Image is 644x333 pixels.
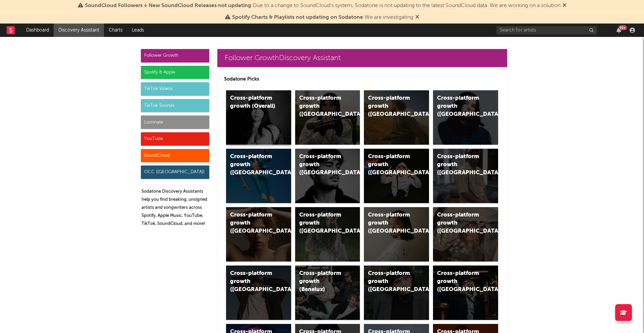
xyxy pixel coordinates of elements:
[230,153,276,177] div: Cross-platform growth ([GEOGRAPHIC_DATA])
[437,153,483,177] div: Cross-platform growth ([GEOGRAPHIC_DATA])
[230,211,276,235] div: Cross-platform growth ([GEOGRAPHIC_DATA])
[217,49,507,67] a: Follower GrowthDiscovery Assistant
[364,266,429,320] a: Cross-platform growth ([GEOGRAPHIC_DATA])
[616,28,621,33] button: 99+
[85,3,560,8] span: : Due to a change to SoundCloud's system, Sodatone is not updating to the latest SoundCloud data....
[54,23,104,37] a: Discovery Assistant
[141,132,209,146] div: YouTube
[141,49,209,62] div: Follower Growth
[21,23,54,37] a: Dashboard
[368,94,414,118] div: Cross-platform growth ([GEOGRAPHIC_DATA])
[295,266,360,320] a: Cross-platform growth (Benelux)
[141,82,209,96] div: TikTok Videos
[104,23,127,37] a: Charts
[364,149,429,203] a: Cross-platform growth ([GEOGRAPHIC_DATA]/GSA)
[226,266,291,320] a: Cross-platform growth ([GEOGRAPHIC_DATA])
[364,90,429,145] a: Cross-platform growth ([GEOGRAPHIC_DATA])
[141,99,209,112] div: TikTok Sounds
[368,270,414,294] div: Cross-platform growth ([GEOGRAPHIC_DATA])
[232,15,413,20] span: : We are investigating
[433,149,498,203] a: Cross-platform growth ([GEOGRAPHIC_DATA])
[226,207,291,261] a: Cross-platform growth ([GEOGRAPHIC_DATA])
[141,115,209,129] div: Luminate
[85,3,251,8] span: SoundCloud Followers + New SoundCloud Releases not updating
[224,75,500,83] p: Sodatone Picks
[295,207,360,261] a: Cross-platform growth ([GEOGRAPHIC_DATA])
[226,90,291,145] a: Cross-platform growth (Overall)
[437,211,483,235] div: Cross-platform growth ([GEOGRAPHIC_DATA])
[141,149,209,162] div: SoundCloud
[226,149,291,203] a: Cross-platform growth ([GEOGRAPHIC_DATA])
[433,90,498,145] a: Cross-platform growth ([GEOGRAPHIC_DATA])
[299,153,345,177] div: Cross-platform growth ([GEOGRAPHIC_DATA])
[295,149,360,203] a: Cross-platform growth ([GEOGRAPHIC_DATA])
[295,90,360,145] a: Cross-platform growth ([GEOGRAPHIC_DATA])
[232,15,363,20] span: Spotify Charts & Playlists not updating on Sodatone
[433,207,498,261] a: Cross-platform growth ([GEOGRAPHIC_DATA])
[230,270,276,294] div: Cross-platform growth ([GEOGRAPHIC_DATA])
[299,270,345,294] div: Cross-platform growth (Benelux)
[415,15,419,20] span: Dismiss
[496,26,597,35] input: Search for artists
[141,165,209,179] div: OCC ([GEOGRAPHIC_DATA])
[141,66,209,79] div: Spotify & Apple
[299,211,345,235] div: Cross-platform growth ([GEOGRAPHIC_DATA])
[368,211,414,235] div: Cross-platform growth ([GEOGRAPHIC_DATA])
[619,25,627,30] div: 99 +
[368,153,414,177] div: Cross-platform growth ([GEOGRAPHIC_DATA]/GSA)
[364,207,429,261] a: Cross-platform growth ([GEOGRAPHIC_DATA])
[230,94,276,110] div: Cross-platform growth (Overall)
[562,3,567,8] span: Dismiss
[299,94,345,118] div: Cross-platform growth ([GEOGRAPHIC_DATA])
[437,270,483,294] div: Cross-platform growth ([GEOGRAPHIC_DATA])
[127,23,149,37] a: Leads
[142,188,209,228] p: Sodatone Discovery Assistants help you find breaking, unsigned artists and songwriters across Spo...
[433,266,498,320] a: Cross-platform growth ([GEOGRAPHIC_DATA])
[437,94,483,118] div: Cross-platform growth ([GEOGRAPHIC_DATA])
